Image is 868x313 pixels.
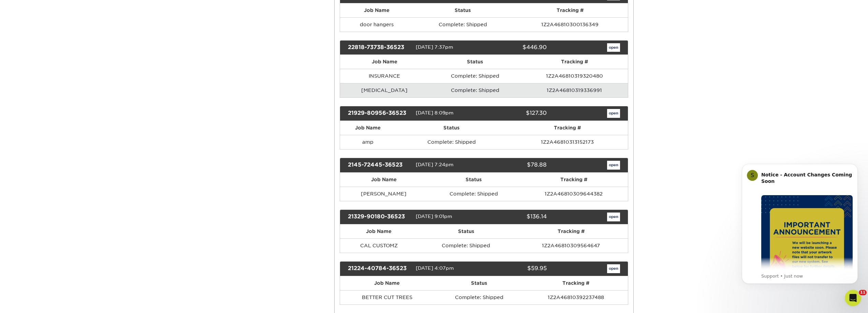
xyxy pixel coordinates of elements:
td: CAL CUSTOMZ [340,238,418,253]
iframe: Google Customer Reviews [2,292,58,311]
th: Job Name [340,276,434,290]
span: 11 [859,290,867,295]
div: 21329-90180-36523 [343,213,416,221]
td: Complete: Shipped [428,187,520,201]
td: Complete: Shipped [434,290,524,304]
a: open [607,43,620,52]
th: Tracking # [524,276,628,290]
td: [MEDICAL_DATA] [340,83,429,97]
td: Complete: Shipped [413,17,512,32]
th: Tracking # [507,121,628,135]
div: 22818-73738-36523 [343,43,416,52]
td: 1Z2A46810309644382 [520,187,628,201]
th: Status [413,3,512,17]
td: 1Z2A46810392237488 [524,290,628,304]
th: Status [434,276,524,290]
td: Complete: Shipped [429,83,521,97]
th: Tracking # [520,173,628,187]
div: $136.14 [479,213,552,221]
th: Tracking # [512,3,628,17]
div: $78.88 [479,161,552,170]
a: open [607,109,620,118]
th: Status [396,121,507,135]
th: Job Name [340,55,429,69]
td: amp [340,135,396,149]
td: INSURANCE [340,69,429,83]
span: [DATE] 8:09pm [416,110,454,116]
td: 1Z2A46810309564647 [514,238,628,253]
td: Complete: Shipped [429,69,521,83]
span: [DATE] 4:07pm [416,265,454,271]
td: 1Z2A46810319320480 [521,69,628,83]
th: Job Name [340,224,418,238]
span: [DATE] 7:24pm [416,162,454,167]
th: Tracking # [514,224,628,238]
a: open [607,213,620,221]
td: 1Z2A46810300136349 [512,17,628,32]
th: Job Name [340,173,428,187]
td: Complete: Shipped [418,238,515,253]
a: open [607,161,620,170]
iframe: Intercom notifications message [732,154,868,295]
th: Job Name [340,3,413,17]
div: 21929-80956-36523 [343,109,416,118]
th: Status [428,173,520,187]
span: [DATE] 9:01pm [416,214,452,219]
th: Status [418,224,515,238]
td: Complete: Shipped [396,135,507,149]
iframe: Intercom live chat [845,290,861,306]
th: Tracking # [521,55,628,69]
div: 21224-40784-36523 [343,264,416,273]
div: $446.90 [479,43,552,52]
th: Job Name [340,121,396,135]
div: $127.30 [479,109,552,118]
div: $59.95 [479,264,552,273]
a: open [607,264,620,273]
td: BETTER CUT TREES [340,290,434,304]
td: 1Z2A46810319336991 [521,83,628,97]
td: door hangers [340,17,413,32]
th: Status [429,55,521,69]
td: [PERSON_NAME] [340,187,428,201]
div: 2145-72445-36523 [343,161,416,170]
td: 1Z2A46810313152173 [507,135,628,149]
span: [DATE] 7:37pm [416,44,453,50]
